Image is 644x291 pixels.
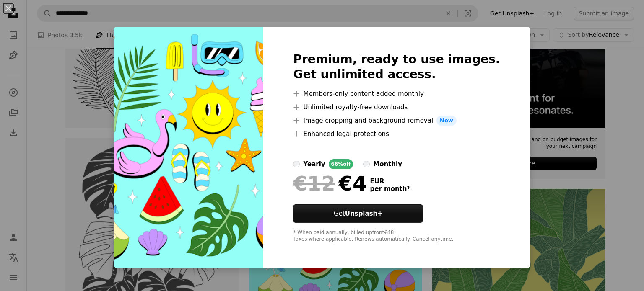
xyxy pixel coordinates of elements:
[293,129,500,139] li: Enhanced legal protections
[293,116,500,126] li: Image cropping and background removal
[293,229,500,243] div: * When paid annually, billed upfront €48 Taxes where applicable. Renews automatically. Cancel any...
[293,161,300,167] input: yearly66%off
[293,102,500,112] li: Unlimited royalty-free downloads
[303,159,325,169] div: yearly
[370,178,410,185] span: EUR
[114,27,263,268] img: premium_vector-1716315203491-71bef8cc5ad6
[370,185,410,193] span: per month *
[293,52,500,82] h2: Premium, ready to use images. Get unlimited access.
[345,210,383,217] strong: Unsplash+
[436,116,457,126] span: New
[329,159,353,169] div: 66% off
[293,204,423,223] button: GetUnsplash+
[293,173,335,194] span: €12
[293,173,366,194] div: €4
[373,159,402,169] div: monthly
[293,89,500,99] li: Members-only content added monthly
[363,161,370,167] input: monthly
